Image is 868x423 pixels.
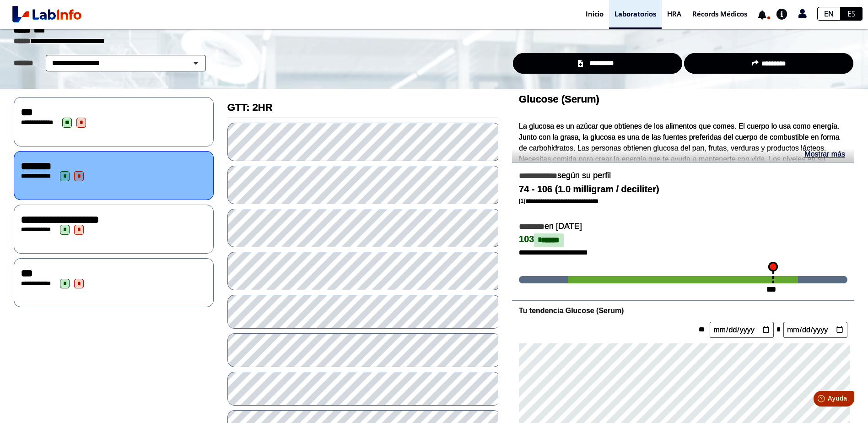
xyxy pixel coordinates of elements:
input: mm/dd/yyyy [783,322,847,338]
a: [1] [519,197,598,204]
b: Glucose (Serum) [519,93,599,105]
b: Tu tendencia Glucose (Serum) [519,307,624,315]
a: ES [841,7,863,21]
iframe: Help widget launcher [787,387,858,413]
h5: en [DATE] [519,222,847,232]
p: La glucosa es un azúcar que obtienes de los alimentos que comes. El cuerpo lo usa como energía. J... [519,121,847,187]
span: HRA [667,9,681,18]
h5: según su perfil [519,171,847,181]
h4: 74 - 106 (1.0 milligram / deciliter) [519,184,847,195]
h4: 103 [519,233,847,247]
a: Mostrar más [804,149,845,160]
input: mm/dd/yyyy [710,322,774,338]
a: EN [817,7,841,21]
b: GTT: 2HR [227,102,273,113]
